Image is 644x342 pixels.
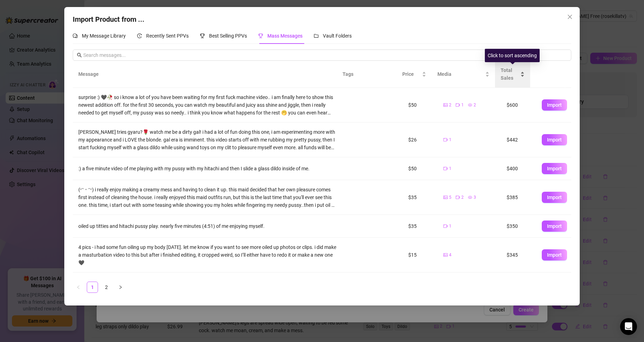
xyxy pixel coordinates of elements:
[443,138,448,142] span: video-camera
[101,282,112,293] li: 2
[449,137,451,143] span: 1
[501,180,536,215] td: $385
[501,238,536,272] td: $345
[78,165,337,172] div: :) a five minute video of me playing with my pussy with my hitachi and then I slide a glass dildo...
[403,88,438,123] td: $50
[78,186,337,209] div: (˶ᵔ ᵕ ᵔ˶) i really enjoy making a creamy mess and having to clean it up. this maid decided that h...
[402,70,421,78] span: Price
[501,215,536,238] td: $350
[403,157,438,180] td: $50
[461,102,464,108] span: 1
[403,123,438,157] td: $26
[78,128,337,151] div: [PERSON_NAME] tries gyaru?🌹 watch me be a dirty gal! i had a lot of fun doing this one, i am expe...
[443,103,448,107] span: picture
[137,33,142,38] span: history
[449,165,451,172] span: 1
[456,103,460,107] span: video-camera
[437,70,484,78] span: Media
[397,61,432,88] th: Price
[76,285,80,289] span: left
[432,61,495,88] th: Media
[449,252,451,258] span: 4
[87,282,98,292] a: 1
[87,282,98,293] li: 1
[468,195,472,199] span: eye
[443,253,448,257] span: picture
[443,166,448,171] span: video-camera
[101,282,112,292] a: 2
[547,195,562,200] span: Import
[323,33,352,39] span: Vault Folders
[449,223,451,230] span: 1
[146,33,189,39] span: Recently Sent PPVs
[78,222,337,230] div: oiled up titties and hitachi pussy play. nearly five minutes (4:51) of me enjoying myself.
[78,93,337,117] div: surprise :) 🖤🥀 so i know a lot of you have been waiting for my first fuck machine video.. i am fi...
[73,61,337,88] th: Message
[73,15,144,24] span: Import Product from ...
[542,221,567,232] button: Import
[567,14,573,20] span: close
[495,61,530,88] th: Total Sales
[620,318,637,335] div: Open Intercom Messenger
[73,33,78,38] span: comment
[443,224,448,228] span: video-camera
[118,285,123,289] span: right
[564,14,575,20] span: Close
[456,195,460,199] span: video-camera
[337,61,379,88] th: Tags
[403,238,438,272] td: $15
[547,223,562,229] span: Import
[501,157,536,180] td: $400
[547,102,562,108] span: Import
[209,33,247,39] span: Best Selling PPVs
[449,194,451,201] span: 5
[474,194,476,201] span: 3
[485,49,540,62] div: Click to sort ascending
[501,66,519,82] span: Total Sales
[449,102,451,108] span: 2
[547,137,562,143] span: Import
[564,11,575,22] button: Close
[403,180,438,215] td: $35
[115,282,126,293] li: Next Page
[542,99,567,111] button: Import
[542,134,567,145] button: Import
[542,163,567,174] button: Import
[83,51,567,59] input: Search messages...
[501,88,536,123] td: $600
[115,282,126,293] button: right
[78,243,337,267] div: 4 pics - i had some fun oiling up my body [DATE]. let me know if you want to see more oiled up ph...
[542,249,567,261] button: Import
[73,282,84,293] button: left
[267,33,303,39] span: Mass Messages
[547,252,562,258] span: Import
[73,282,84,293] li: Previous Page
[258,33,263,38] span: trophy
[443,195,448,199] span: picture
[314,33,319,38] span: folder
[501,123,536,157] td: $442
[200,33,205,38] span: trophy
[501,272,536,307] td: $320
[403,272,438,307] td: $40
[77,53,82,58] span: search
[403,215,438,238] td: $35
[547,166,562,171] span: Import
[542,192,567,203] button: Import
[474,102,476,108] span: 2
[82,33,126,39] span: My Message Library
[468,103,472,107] span: eye
[461,194,464,201] span: 2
